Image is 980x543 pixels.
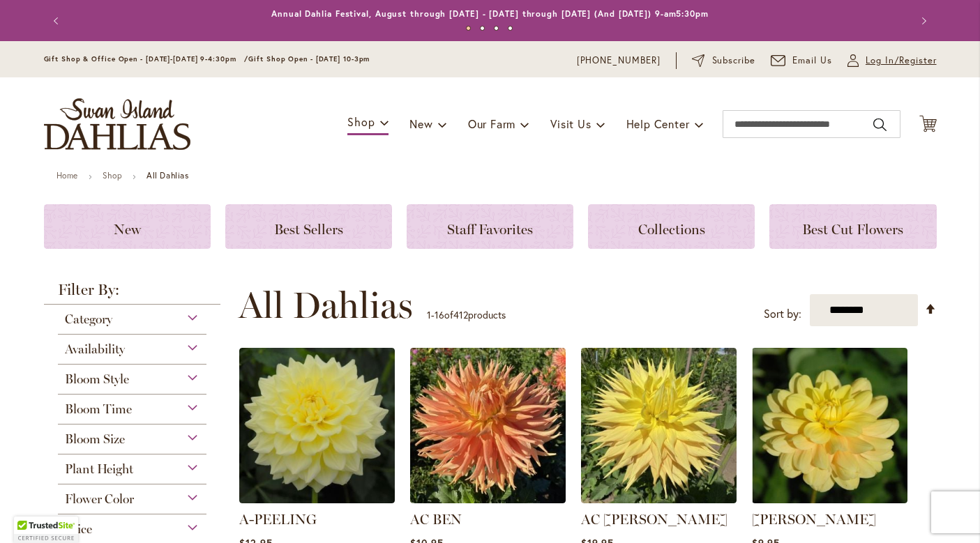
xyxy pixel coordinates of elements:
img: AHOY MATEY [752,348,907,503]
a: store logo [44,98,190,150]
img: AC Jeri [581,348,737,503]
img: AC BEN [410,348,566,503]
span: Availability [65,342,125,357]
span: Log In/Register [866,54,937,68]
span: Staff Favorites [447,221,533,238]
iframe: Launch Accessibility Center [10,494,50,533]
span: Plant Height [65,461,133,477]
a: Shop [103,170,122,181]
button: Next [909,7,937,35]
span: 1 [427,308,431,321]
p: - of products [427,304,506,326]
a: AC BEN [410,493,566,506]
span: Gift Shop & Office Open - [DATE]-[DATE] 9-4:30pm / [44,54,249,63]
span: Best Sellers [274,221,343,238]
span: Gift Shop Open - [DATE] 10-3pm [248,54,370,63]
button: Previous [44,7,72,35]
button: 1 of 4 [466,26,471,31]
strong: All Dahlias [146,170,189,181]
span: Our Farm [468,116,515,131]
span: New [409,116,432,131]
span: Category [65,312,112,327]
a: Subscribe [692,54,755,68]
a: [PERSON_NAME] [752,511,876,528]
span: Email Us [792,54,832,68]
span: Bloom Style [65,372,129,387]
a: Staff Favorites [407,204,573,249]
span: Bloom Time [65,401,132,417]
span: 412 [453,308,468,321]
span: Best Cut Flowers [802,221,903,238]
a: A-PEELING [239,511,317,528]
a: Email Us [771,54,832,68]
img: A-Peeling [239,348,395,503]
a: AC BEN [410,511,462,528]
button: 4 of 4 [508,26,513,31]
a: Log In/Register [847,54,937,68]
a: Annual Dahlia Festival, August through [DATE] - [DATE] through [DATE] (And [DATE]) 9-am5:30pm [271,8,709,19]
span: 16 [435,308,444,321]
span: Subscribe [712,54,756,68]
a: AC Jeri [581,493,737,506]
a: AC [PERSON_NAME] [581,511,728,528]
span: Collections [638,221,705,238]
a: AHOY MATEY [752,493,907,506]
span: Flower Color [65,491,134,507]
a: New [44,204,211,249]
span: Visit Us [550,116,591,131]
strong: Filter By: [44,282,221,305]
a: [PHONE_NUMBER] [577,54,661,68]
a: Best Cut Flowers [769,204,936,249]
span: Bloom Size [65,431,125,447]
span: All Dahlias [239,284,413,326]
span: Price [65,521,92,537]
label: Sort by: [764,301,801,327]
button: 2 of 4 [480,26,485,31]
span: Help Center [626,116,690,131]
span: New [114,221,141,238]
a: Home [56,170,78,181]
a: A-Peeling [239,493,395,506]
button: 3 of 4 [494,26,499,31]
a: Best Sellers [225,204,392,249]
a: Collections [588,204,755,249]
span: Shop [347,114,375,129]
